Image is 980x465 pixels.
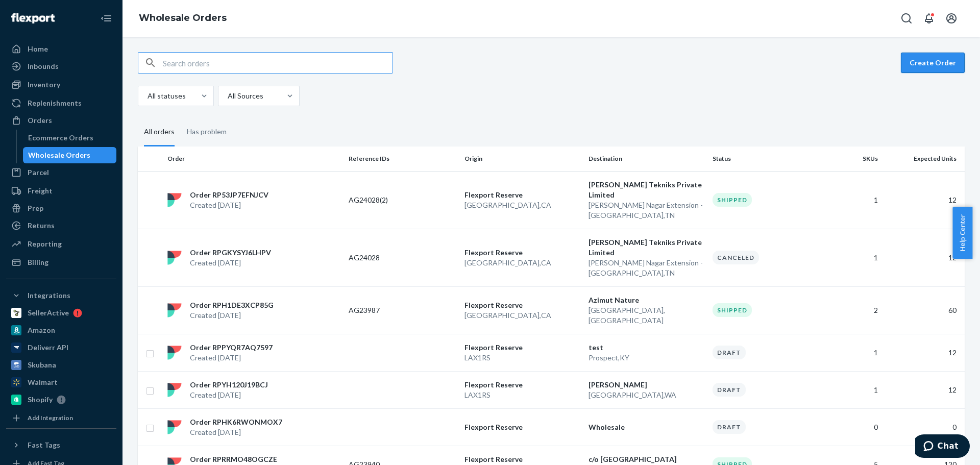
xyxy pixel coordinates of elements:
a: Inventory [6,77,116,93]
input: All statuses [146,91,148,101]
p: Flexport Reserve [464,422,580,432]
a: Amazon [6,322,116,338]
td: 12 [882,334,965,371]
th: Origin [460,146,584,171]
a: Returns [6,217,116,234]
td: 0 [882,408,965,446]
a: Freight [6,183,116,199]
ol: breadcrumbs [131,4,235,33]
p: Order RPH1DE3XCP85G [190,300,274,310]
img: flexport logo [167,193,182,207]
img: flexport logo [167,346,182,360]
p: AG24028(2) [349,195,430,205]
p: Order RPHK6RWONMOX7 [190,417,282,427]
button: Create Order [901,53,965,73]
td: 1 [824,371,882,408]
a: Deliverr API [6,339,116,356]
p: Order RPGKYSYJ6LHPV [190,248,271,258]
div: Amazon [28,325,55,335]
p: Flexport Reserve [464,248,580,258]
p: [PERSON_NAME] Tekniks Private Limited [589,180,704,200]
div: Shipped [713,303,752,317]
a: Parcel [6,164,116,181]
a: Prep [6,200,116,216]
a: Ecommerce Orders [23,130,117,146]
div: Deliverr API [28,342,68,353]
div: Replenishments [28,98,82,108]
td: 12 [882,229,965,286]
p: Created [DATE] [190,353,273,363]
div: Billing [28,257,48,267]
p: [PERSON_NAME] Tekniks Private Limited [589,237,704,258]
div: Returns [28,221,55,231]
td: 0 [824,408,882,446]
div: Reporting [28,239,62,249]
p: Created [DATE] [190,390,268,400]
td: 12 [882,171,965,229]
a: Wholesale Orders [139,12,227,23]
p: LAX1RS [464,390,580,400]
p: AG23987 [349,305,430,315]
td: 60 [882,286,965,334]
th: SKUs [824,146,882,171]
a: Home [6,41,116,57]
p: [PERSON_NAME] Nagar Extension - [GEOGRAPHIC_DATA] , TN [589,258,704,278]
a: Skubana [6,357,116,373]
th: Order [163,146,345,171]
p: AG24028 [349,253,430,263]
img: flexport logo [167,383,182,397]
div: Draft [713,420,746,434]
p: [GEOGRAPHIC_DATA] , CA [464,258,580,268]
input: All Sources [227,91,228,101]
p: [GEOGRAPHIC_DATA] , [GEOGRAPHIC_DATA] [589,305,704,326]
div: Orders [28,115,52,126]
p: Created [DATE] [190,310,274,321]
p: Wholesale [589,422,704,432]
div: Canceled [713,251,759,264]
button: Open notifications [919,8,939,29]
td: 1 [824,229,882,286]
a: SellerActive [6,305,116,321]
img: flexport logo [167,251,182,265]
div: Inventory [28,80,60,90]
div: Draft [713,383,746,397]
button: Integrations [6,287,116,304]
th: Expected Units [882,146,965,171]
p: [GEOGRAPHIC_DATA] , CA [464,310,580,321]
th: Status [708,146,824,171]
p: c/o [GEOGRAPHIC_DATA] [589,454,704,464]
a: Add Integration [6,412,116,424]
p: Prospect , KY [589,353,704,363]
div: Prep [28,203,43,213]
div: Walmart [28,377,58,387]
a: Reporting [6,236,116,252]
iframe: Opens a widget where you can chat to one of our agents [915,434,970,460]
p: Flexport Reserve [464,190,580,200]
p: Order RP53JP7EFNJCV [190,190,268,200]
button: Open Search Box [896,8,917,29]
td: 1 [824,171,882,229]
th: Destination [584,146,708,171]
div: Skubana [28,360,56,370]
button: Open account menu [941,8,962,29]
div: Fast Tags [28,440,60,450]
p: Order RPRRMO48OGCZE [190,454,277,464]
button: Help Center [952,207,972,259]
div: Shipped [713,193,752,207]
p: Azimut Nature [589,295,704,305]
a: Walmart [6,374,116,390]
a: Replenishments [6,95,116,111]
p: Flexport Reserve [464,380,580,390]
img: Flexport logo [11,13,55,23]
img: flexport logo [167,303,182,317]
a: Shopify [6,391,116,408]
p: Flexport Reserve [464,300,580,310]
a: Billing [6,254,116,271]
p: [PERSON_NAME] [589,380,704,390]
div: Integrations [28,290,70,301]
button: Close Navigation [96,8,116,29]
td: 12 [882,371,965,408]
th: Reference IDs [345,146,460,171]
p: Created [DATE] [190,258,271,268]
